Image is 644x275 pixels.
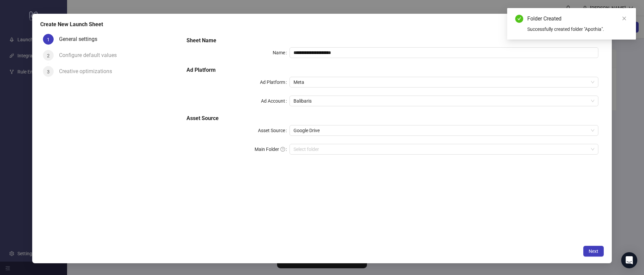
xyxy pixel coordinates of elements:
div: Create New Launch Sheet [40,20,604,29]
div: Creative optimizations [59,66,117,77]
div: Configure default values [59,50,122,61]
span: 3 [47,69,50,74]
span: Balibaris [293,96,594,106]
label: Asset Source [258,125,289,136]
h5: Asset Source [186,114,598,122]
span: close [622,16,627,21]
button: Next [583,246,604,257]
label: Ad Platform [260,77,289,88]
span: check-circle [515,15,523,23]
span: Next [589,249,598,254]
input: Name Name [289,47,598,58]
a: Close [621,15,628,22]
div: Successfully created folder "Apothia". [527,25,628,33]
div: Open Intercom Messenger [621,252,637,268]
div: Folder Created [527,15,628,23]
h5: Ad Platform [186,66,598,74]
h5: Sheet Name [186,37,598,45]
span: 2 [47,53,50,58]
span: 1 [47,37,50,42]
label: Ad Account [261,96,289,106]
label: Main Folder [255,144,289,155]
span: question-circle [280,147,285,152]
span: Meta [293,77,594,87]
span: Google Drive [293,125,594,135]
div: General settings [59,34,103,45]
label: Name [273,47,289,58]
